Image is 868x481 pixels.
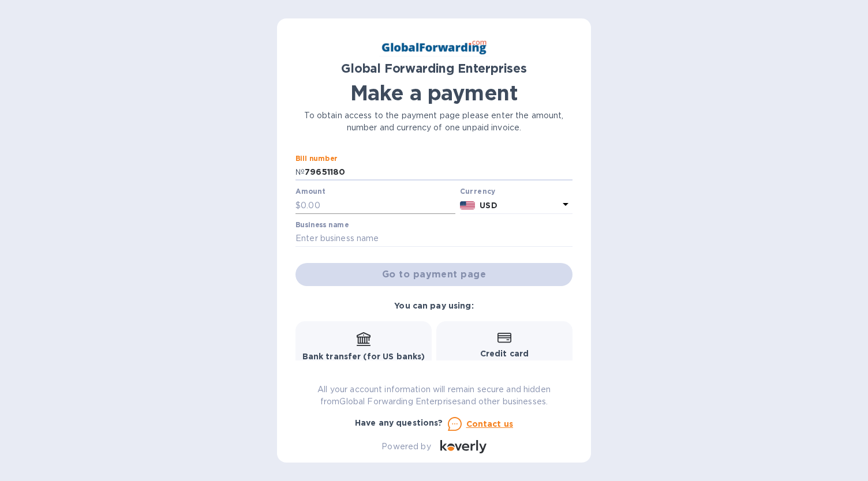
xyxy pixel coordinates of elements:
[466,419,514,429] u: Contact us
[301,197,455,214] input: 0.00
[295,110,573,134] p: To obtain access to the payment page please enter the amount, number and currency of one unpaid i...
[355,418,443,427] b: Have any questions?
[295,166,305,178] p: №
[394,301,473,310] b: You can pay using:
[295,200,301,212] p: $
[295,384,573,408] p: All your account information will remain secure and hidden from Global Forwarding Enterprises and...
[480,349,529,358] b: Credit card
[460,187,496,196] b: Currency
[341,61,527,76] b: Global Forwarding Enterprises
[480,201,497,210] b: USD
[381,441,431,453] p: Powered by
[305,164,573,181] input: Enter bill number
[295,155,337,162] label: Bill number
[295,221,349,228] label: Business name
[460,201,476,209] img: USD
[295,189,325,196] label: Amount
[302,352,425,361] b: Bank transfer (for US banks)
[295,230,573,247] input: Enter business name
[295,81,573,105] h1: Make a payment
